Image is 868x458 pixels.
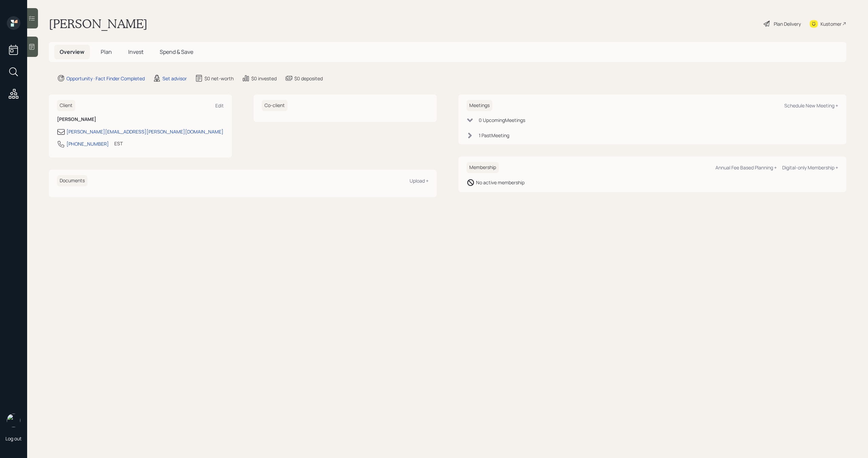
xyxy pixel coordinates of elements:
div: [PERSON_NAME][EMAIL_ADDRESS][PERSON_NAME][DOMAIN_NAME] [66,128,223,135]
span: Overview [60,48,84,56]
span: Spend & Save [160,48,193,56]
div: Set advisor [162,75,187,82]
div: 0 Upcoming Meeting s [479,117,525,124]
div: Schedule New Meeting + [784,102,838,109]
div: Annual Fee Based Planning + [715,164,777,171]
h6: Documents [57,175,87,186]
h1: [PERSON_NAME] [49,16,147,31]
h6: Meetings [467,100,492,111]
div: No active membership [476,179,525,186]
div: $0 invested [251,75,277,82]
div: 1 Past Meeting [479,132,509,139]
span: Plan [101,48,112,56]
img: michael-russo-headshot.png [7,414,20,427]
span: Invest [128,48,143,56]
div: Plan Delivery [774,20,801,27]
div: Opportunity · Fact Finder Completed [66,75,145,82]
h6: Client [57,100,75,111]
h6: Co-client [262,100,288,111]
div: Digital-only Membership + [782,164,838,171]
h6: [PERSON_NAME] [57,117,224,122]
div: Edit [215,102,224,109]
div: [PHONE_NUMBER] [66,140,109,147]
div: Upload + [410,178,429,184]
div: Kustomer [821,20,842,27]
div: $0 deposited [294,75,323,82]
h6: Membership [467,162,499,173]
div: $0 net-worth [204,75,234,82]
div: EST [114,140,123,147]
div: Log out [5,435,22,442]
